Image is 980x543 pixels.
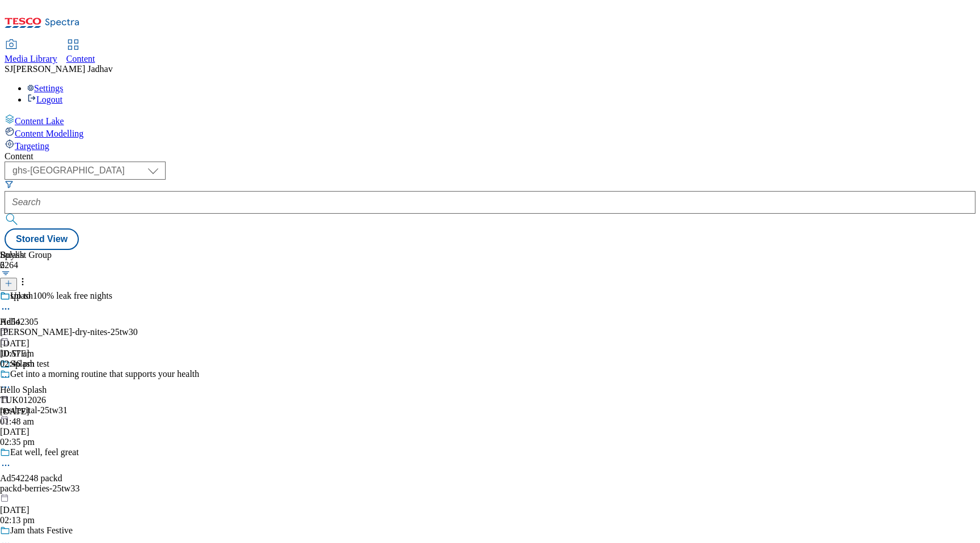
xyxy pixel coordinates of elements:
[10,369,199,379] div: Get into a morning routine that supports your health
[15,116,64,126] span: Content Lake
[10,525,73,536] div: Jam thats Festive
[10,291,112,301] div: Up to 100% leak free nights
[10,447,79,457] div: Eat well, feel great
[13,64,113,74] span: [PERSON_NAME] Jadhav
[66,54,95,63] span: Content
[15,129,83,138] span: Content Modelling
[66,40,95,64] a: Content
[5,151,975,162] div: Content
[5,180,14,189] svg: Search Filters
[5,191,975,214] input: Search
[27,95,62,104] a: Logout
[15,141,49,151] span: Targeting
[5,114,975,126] a: Content Lake
[5,40,57,64] a: Media Library
[5,139,975,151] a: Targeting
[5,126,975,139] a: Content Modelling
[5,228,79,250] button: Stored View
[5,64,13,74] span: SJ
[5,54,57,63] span: Media Library
[27,83,64,93] a: Settings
